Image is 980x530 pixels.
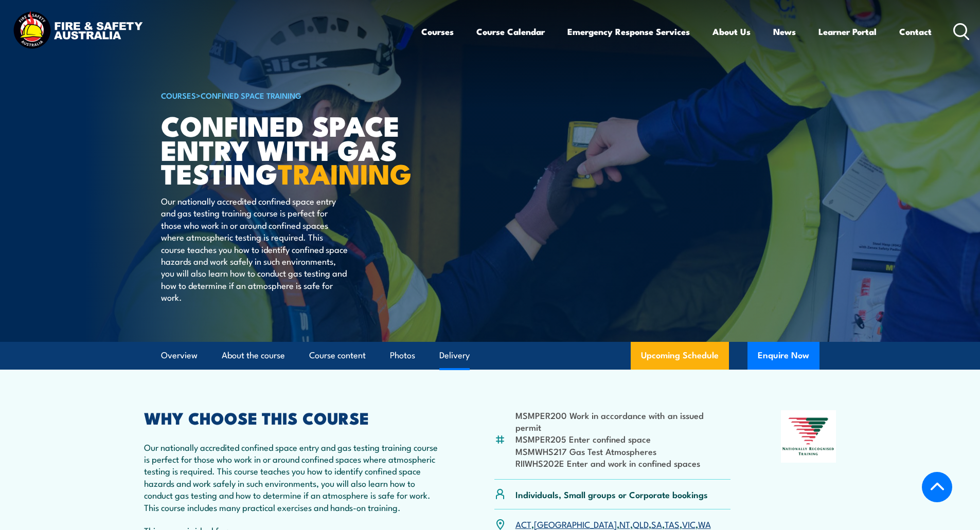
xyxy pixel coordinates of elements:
[747,342,819,370] button: Enquire Now
[515,433,731,445] li: MSMPER205 Enter confined space
[631,342,729,370] a: Upcoming Schedule
[222,342,285,369] a: About the course
[515,518,711,530] p: , , , , , , ,
[515,445,731,457] li: MSMWHS217 Gas Test Atmospheres
[633,518,649,530] a: QLD
[201,89,301,101] a: Confined Space Training
[781,410,836,463] img: Nationally Recognised Training logo.
[144,410,444,425] h2: WHY CHOOSE THIS COURSE
[515,457,731,469] li: RIIWHS202E Enter and work in confined spaces
[476,18,545,45] a: Course Calendar
[712,18,751,45] a: About Us
[161,342,198,369] a: Overview
[161,195,349,303] p: Our nationally accredited confined space entry and gas testing training course is perfect for tho...
[515,409,731,433] li: MSMPER200 Work in accordance with an issued permit
[161,113,415,185] h1: Confined Space Entry with Gas Testing
[619,518,630,530] a: NT
[278,151,412,194] strong: TRAINING
[309,342,366,369] a: Course content
[421,18,454,45] a: Courses
[818,18,877,45] a: Learner Portal
[439,342,470,369] a: Delivery
[651,518,662,530] a: SA
[665,518,680,530] a: TAS
[698,518,711,530] a: WA
[534,518,617,530] a: [GEOGRAPHIC_DATA]
[161,89,415,101] h6: >
[390,342,415,369] a: Photos
[567,18,690,45] a: Emergency Response Services
[144,441,444,513] p: Our nationally accredited confined space entry and gas testing training course is perfect for tho...
[899,18,932,45] a: Contact
[161,89,196,101] a: COURSES
[515,518,531,530] a: ACT
[515,488,708,500] p: Individuals, Small groups or Corporate bookings
[682,518,696,530] a: VIC
[773,18,796,45] a: News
